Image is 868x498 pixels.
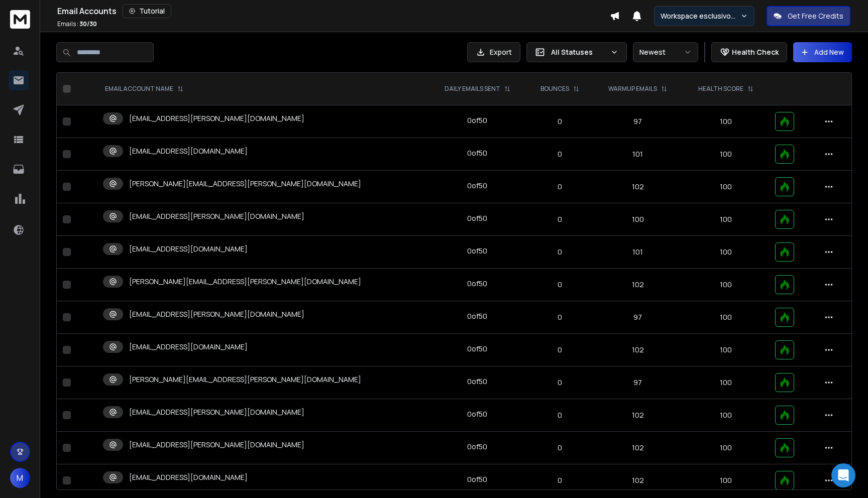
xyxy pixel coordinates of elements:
td: 102 [593,334,683,366]
p: Get Free Credits [788,11,843,21]
p: 0 [532,345,587,355]
td: 102 [593,464,683,497]
p: [EMAIL_ADDRESS][PERSON_NAME][DOMAIN_NAME] [129,211,304,221]
p: [EMAIL_ADDRESS][DOMAIN_NAME] [129,146,248,156]
p: [EMAIL_ADDRESS][DOMAIN_NAME] [129,342,248,352]
td: 102 [593,432,683,464]
p: [EMAIL_ADDRESS][PERSON_NAME][DOMAIN_NAME] [129,407,304,417]
div: 0 of 50 [467,409,487,419]
p: [PERSON_NAME][EMAIL_ADDRESS][PERSON_NAME][DOMAIN_NAME] [129,179,361,189]
td: 100 [683,105,769,138]
button: M [10,468,30,488]
td: 100 [683,301,769,334]
td: 100 [683,138,769,171]
div: 0 of 50 [467,474,487,484]
p: 0 [532,280,587,290]
button: Health Check [711,42,787,62]
div: 0 of 50 [467,246,487,256]
div: Email Accounts [57,4,610,18]
td: 100 [593,203,683,236]
div: 0 of 50 [467,181,487,191]
p: 0 [532,378,587,388]
span: 30 / 30 [79,20,97,28]
div: 0 of 50 [467,115,487,126]
p: DAILY EMAILS SENT [445,85,500,93]
p: Emails : [57,20,97,28]
td: 97 [593,105,683,138]
p: [EMAIL_ADDRESS][PERSON_NAME][DOMAIN_NAME] [129,309,304,319]
button: Newest [633,42,698,62]
p: 0 [532,312,587,322]
td: 100 [683,171,769,203]
p: [EMAIL_ADDRESS][DOMAIN_NAME] [129,472,248,482]
td: 100 [683,334,769,366]
p: 0 [532,443,587,453]
p: Health Check [732,47,779,57]
td: 102 [593,269,683,301]
p: [EMAIL_ADDRESS][DOMAIN_NAME] [129,244,248,254]
p: [PERSON_NAME][EMAIL_ADDRESS][PERSON_NAME][DOMAIN_NAME] [129,277,361,287]
p: 0 [532,116,587,127]
td: 100 [683,203,769,236]
p: All Statuses [551,47,606,57]
p: 0 [532,247,587,257]
p: 0 [532,214,587,224]
button: Export [467,42,520,62]
td: 97 [593,366,683,399]
td: 101 [593,138,683,171]
button: Get Free Credits [767,6,850,26]
p: 0 [532,410,587,420]
p: [PERSON_NAME][EMAIL_ADDRESS][PERSON_NAME][DOMAIN_NAME] [129,375,361,385]
p: WARMUP EMAILS [608,85,657,93]
p: 0 [532,149,587,159]
td: 100 [683,399,769,432]
div: 0 of 50 [467,279,487,289]
button: Add New [793,42,852,62]
p: [EMAIL_ADDRESS][PERSON_NAME][DOMAIN_NAME] [129,113,304,123]
div: 0 of 50 [467,213,487,223]
td: 102 [593,171,683,203]
td: 102 [593,399,683,432]
p: [EMAIL_ADDRESS][PERSON_NAME][DOMAIN_NAME] [129,440,304,450]
td: 101 [593,236,683,269]
div: EMAIL ACCOUNT NAME [105,85,183,93]
div: Open Intercom Messenger [831,463,855,487]
p: 0 [532,182,587,192]
p: BOUNCES [540,85,569,93]
div: 0 of 50 [467,377,487,387]
td: 100 [683,432,769,464]
p: 0 [532,475,587,485]
button: Tutorial [123,4,171,18]
td: 100 [683,236,769,269]
td: 97 [593,301,683,334]
div: 0 of 50 [467,311,487,321]
td: 100 [683,464,769,497]
div: 0 of 50 [467,148,487,158]
td: 100 [683,366,769,399]
p: HEALTH SCORE [698,85,743,93]
div: 0 of 50 [467,344,487,354]
td: 100 [683,269,769,301]
div: 0 of 50 [467,442,487,452]
p: Workspace esclusivo upvizory [661,11,740,21]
